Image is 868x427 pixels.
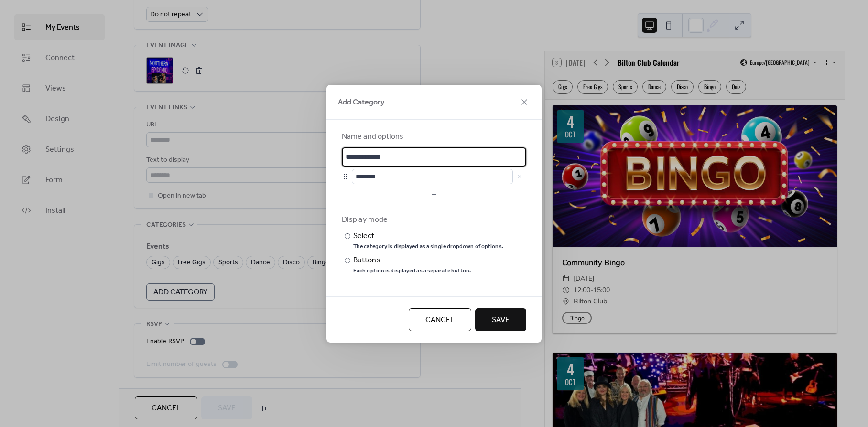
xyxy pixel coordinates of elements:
div: The category is displayed as a single dropdown of options. [353,243,503,250]
button: Save [475,308,526,331]
div: Display mode [342,214,524,226]
span: Cancel [425,314,455,326]
span: Add Category [338,97,384,108]
span: Save [492,314,510,326]
div: Name and options [342,131,524,143]
div: Buttons [353,255,469,266]
div: Each option is displayed as a separate button. [353,267,471,275]
button: Cancel [409,308,471,331]
div: Select [353,230,501,242]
